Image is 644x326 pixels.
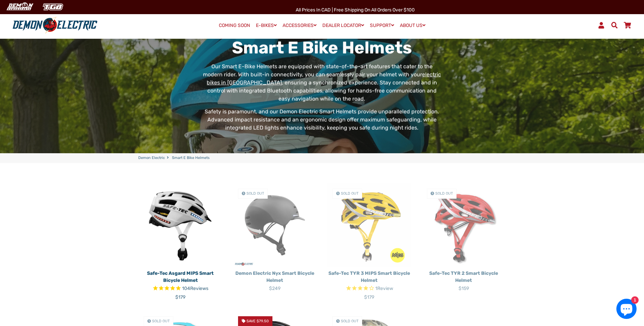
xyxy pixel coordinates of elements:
[216,21,253,30] a: COMING SOON
[233,183,317,267] a: Demon Electric Nyx Smart Bicycle Helmet - Demon Electric Sold Out
[421,183,506,267] img: Safe-Tec TYR 2 Smart Bicycle Helmet - Demon Electric
[375,286,393,291] span: 1 reviews
[138,285,223,293] span: Rated 4.8 out of 5 stars 104 reviews
[435,191,453,196] span: Sold Out
[207,71,441,86] a: electric bikes in [GEOGRAPHIC_DATA]
[233,270,317,284] p: Demon Electric Nyx Smart Bicycle Helmet
[320,21,367,30] a: DEALER LOCATOR
[327,270,411,284] p: Safe-Tec TYR 3 MIPS Smart Bicycle Helmet
[341,191,358,196] span: Sold Out
[138,183,223,267] img: Safe-Tec Asgard MIPS Smart Bicycle Helmet - Demon Electric
[327,285,411,293] span: Rated 4.0 out of 5 stars 1 reviews
[269,286,281,291] span: $249
[296,7,415,13] span: All Prices in CAD | Free shipping on all orders over $100
[152,319,170,323] span: Sold Out
[341,319,358,323] span: Sold Out
[368,21,397,30] a: SUPPORT
[280,21,319,30] a: ACCESSORIES
[172,155,210,161] span: Smart E Bike Helmets
[190,286,208,291] span: Reviews
[421,183,506,267] a: Safe-Tec TYR 2 Smart Bicycle Helmet - Demon Electric Sold Out
[327,183,411,267] a: Safe-Tec TYR 3 MIPS Smart Bicycle Helmet - Demon Electric Sold Out
[201,38,443,58] h1: Smart E Bike Helmets
[201,63,443,103] p: Our Smart E-Bike Helmets are equipped with state-of-the-art features that cater to the modern rid...
[39,1,67,12] img: TGB Canada
[364,294,374,300] span: $179
[421,267,506,292] a: Safe-Tec TYR 2 Smart Bicycle Helmet $159
[254,21,279,30] a: E-BIKES
[459,286,469,291] span: $159
[233,183,317,267] img: Demon Electric Nyx Smart Bicycle Helmet - Demon Electric
[233,267,317,292] a: Demon Electric Nyx Smart Bicycle Helmet $249
[377,286,393,291] span: Review
[246,319,269,323] span: Save $79.50
[138,267,223,301] a: Safe-Tec Asgard MIPS Smart Bicycle Helmet Rated 4.8 out of 5 stars 104 reviews $179
[327,183,411,267] img: Safe-Tec TYR 3 MIPS Smart Bicycle Helmet - Demon Electric
[138,155,165,161] a: Demon Electric
[327,267,411,301] a: Safe-Tec TYR 3 MIPS Smart Bicycle Helmet Rated 4.0 out of 5 stars 1 reviews $179
[138,270,223,284] p: Safe-Tec Asgard MIPS Smart Bicycle Helmet
[614,299,639,321] inbox-online-store-chat: Shopify online store chat
[421,270,506,284] p: Safe-Tec TYR 2 Smart Bicycle Helmet
[201,108,443,132] p: Safety is paramount, and our Demon Electric Smart Helmets provide unparalleled protection. Advanc...
[398,21,428,30] a: ABOUT US
[246,191,264,196] span: Sold Out
[10,17,100,34] img: Demon Electric logo
[182,286,208,291] span: 104 reviews
[3,1,36,12] img: Demon Electric
[175,294,185,300] span: $179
